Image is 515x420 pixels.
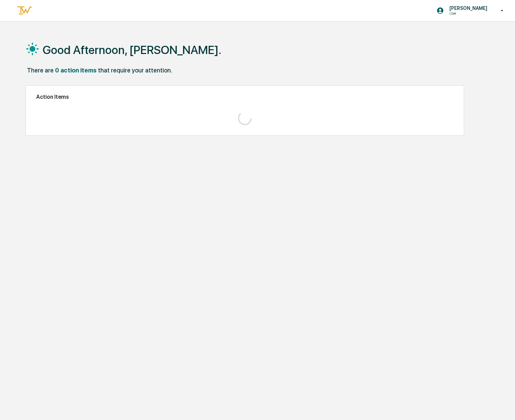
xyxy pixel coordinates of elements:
img: logo [16,5,33,16]
p: User [444,11,491,16]
div: There are [27,67,54,74]
div: that require your attention. [98,67,172,74]
p: [PERSON_NAME] [444,5,491,11]
div: 0 action items [55,67,97,74]
h1: Good Afternoon, [PERSON_NAME]. [43,43,221,57]
h2: Action Items [36,94,453,100]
